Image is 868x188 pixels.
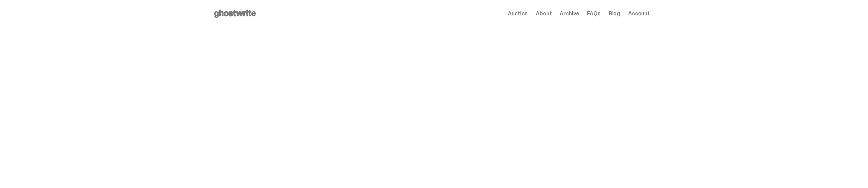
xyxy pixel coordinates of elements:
[609,11,620,16] a: Blog
[628,11,650,16] a: Account
[560,11,579,16] a: Archive
[587,11,600,16] a: FAQs
[536,11,551,16] a: About
[508,11,528,16] a: Auction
